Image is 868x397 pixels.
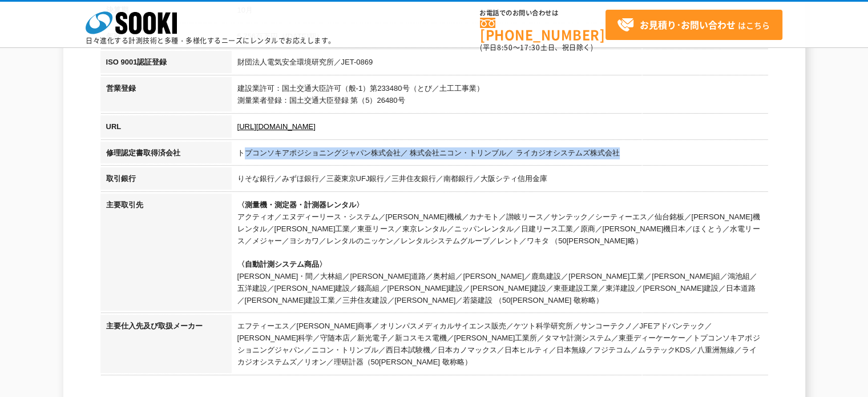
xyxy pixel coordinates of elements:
td: アクティオ／エヌディーリース・システム／[PERSON_NAME]機械／カナモト／讃岐リース／サンテック／シーティーエス／仙台銘板／[PERSON_NAME]機レンタル／[PERSON_NAME... [232,194,768,315]
th: URL [100,115,232,142]
td: 建設業許可：国土交通大臣許可（般-1）第233480号（とび／土工工事業） 測量業者登録：国土交通大臣登録 第（5）26480号 [232,77,768,115]
td: 財団法人電気安全環境研究所／JET-0869 [232,51,768,77]
td: トプコンソキアポジショニングジャパン株式会社／ 株式会社ニコン・トリンブル／ ライカジオシステムズ株式会社 [232,142,768,168]
a: [URL][DOMAIN_NAME] [237,122,316,131]
th: 取引銀行 [100,167,232,194]
span: 8:50 [497,42,513,53]
span: 〈自動計測システム商品〉 [237,260,326,268]
td: りそな銀行／みずほ銀行／三菱東京UFJ銀行／三井住友銀行／南都銀行／大阪シティ信用金庫 [232,167,768,194]
span: (平日 ～ 土日、祝日除く) [480,42,593,53]
th: 営業登録 [100,77,232,115]
p: 日々進化する計測技術と多種・多様化するニーズにレンタルでお応えします。 [86,37,336,44]
th: ISO 9001認証登録 [100,51,232,77]
strong: お見積り･お問い合わせ [640,18,736,31]
td: エフティーエス／[PERSON_NAME]商事／オリンパスメディカルサイエンス販売／ケツト科学研究所／サンコーテクノ／JFEアドバンテック／[PERSON_NAME]科学／守随本店／新光電子／新... [232,315,768,376]
a: お見積り･お問い合わせはこちら [605,10,782,40]
span: 〈測量機・測定器・計測器レンタル〉 [237,200,364,209]
span: はこちら [617,17,770,34]
th: 修理認定書取得済会社 [100,142,232,168]
a: [PHONE_NUMBER] [480,18,605,41]
span: 17:30 [520,42,540,53]
th: 主要取引先 [100,194,232,315]
span: お電話でのお問い合わせは [480,10,605,17]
